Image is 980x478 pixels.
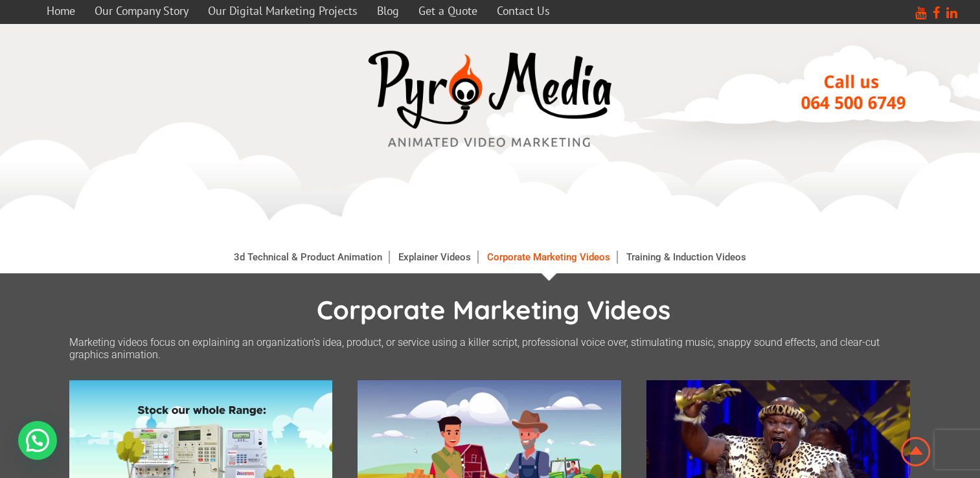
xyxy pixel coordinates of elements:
img: video marketing media company westville durban logo [361,43,620,155]
a: 3d Technical & Product Animation [227,251,389,264]
h1: Corporate Marketing Videos [76,293,911,326]
a: Explainer Videos [392,251,478,264]
p: Marketing videos focus on explaining an organization’s idea, product, or service using a killer s... [69,336,911,361]
a: Corporate Marketing Videos [481,251,617,264]
img: Animation Studio South Africa [898,435,933,469]
a: video marketing media company westville durban logo [361,43,620,158]
a: Training & Induction Videos [620,251,753,264]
